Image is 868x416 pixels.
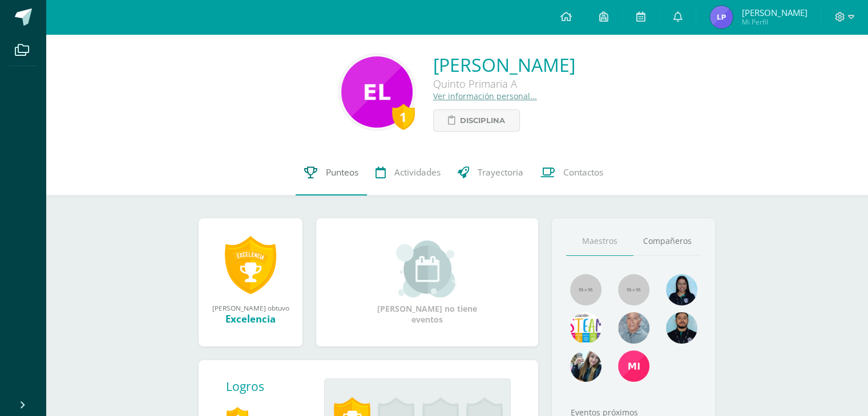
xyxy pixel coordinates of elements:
[741,17,807,27] span: Mi Perfil
[741,7,807,18] span: [PERSON_NAME]
[433,109,520,132] a: Disciplina
[394,166,441,178] span: Actividades
[370,240,485,325] div: [PERSON_NAME] no tiene eventos
[326,166,358,178] span: Punteos
[210,312,291,325] div: Excelencia
[367,150,449,195] a: Actividades
[618,274,649,305] img: 55x55
[666,274,697,305] img: 988842e5b939f5c2d5b9e82dc2614647.png
[341,56,413,128] img: 55266ceefb8ffe35578968fd59226cb2.png
[296,150,367,195] a: Punteos
[570,312,601,344] img: 1876873a32423452ac5c62c6f625c80d.png
[449,150,532,195] a: Trayectoria
[570,274,601,305] img: 55x55
[618,312,649,344] img: 55ac31a88a72e045f87d4a648e08ca4b.png
[566,227,633,256] a: Maestros
[618,350,649,382] img: 46cbd6eabce5eb6ac6385f4e87f52981.png
[478,166,523,178] span: Trayectoria
[710,6,733,28] img: 9f59b81639ff71d51ee9e94aa39c633c.png
[532,150,612,195] a: Contactos
[433,91,537,101] a: Ver información personal...
[666,312,697,344] img: 2207c9b573316a41e74c87832a091651.png
[570,350,601,382] img: eb8ae7afc08c2157be8e57a59252e180.png
[226,378,315,394] div: Logros
[210,303,291,312] div: [PERSON_NAME] obtuvo
[633,227,701,256] a: Compañeros
[392,104,415,130] div: 1
[563,166,603,178] span: Contactos
[460,110,505,131] span: Disciplina
[433,77,575,91] div: Quinto Primaria A
[396,240,458,297] img: event_small.png
[433,52,575,77] a: [PERSON_NAME]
